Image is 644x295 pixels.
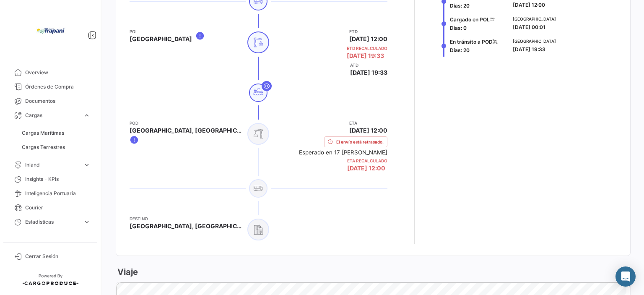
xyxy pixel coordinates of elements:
h3: Viaje [116,266,138,278]
span: Días: 0 [450,25,467,31]
span: Días: 20 [450,47,470,53]
span: [DATE] 12:00 [347,164,385,172]
span: Cargas Terrestres [22,144,65,151]
span: Cargas [25,112,80,119]
span: [GEOGRAPHIC_DATA] [513,16,556,22]
span: [GEOGRAPHIC_DATA] [513,38,556,44]
app-card-info-title: POD [130,120,244,126]
span: Cargado en POL [450,16,490,23]
app-card-info-title: ETD Recalculado [347,45,387,52]
span: [DATE] 00:01 [513,24,545,30]
span: Inteligencia Portuaria [25,190,91,197]
a: Órdenes de Compra [7,80,94,94]
a: Courier [7,201,94,215]
span: [DATE] 12:00 [513,2,545,8]
span: En tránsito a POD [450,39,493,45]
app-card-info-title: POL [130,28,192,35]
span: Estadísticas [25,218,80,226]
span: [DATE] 19:33 [350,68,387,77]
app-card-info-title: ETA Recalculado [347,157,387,164]
span: [DATE] 19:33 [347,52,384,60]
span: expand_more [83,218,91,226]
app-card-info-title: ATD [350,62,387,68]
span: [GEOGRAPHIC_DATA], [GEOGRAPHIC_DATA] [130,126,244,135]
span: [DATE] 19:33 [513,46,545,52]
span: [GEOGRAPHIC_DATA], [GEOGRAPHIC_DATA] [130,222,244,230]
span: Overview [25,69,91,76]
a: Overview [7,65,94,80]
span: Courier [25,204,91,211]
span: expand_more [83,112,91,119]
span: Órdenes de Compra [25,83,91,91]
div: Abrir Intercom Messenger [615,266,636,287]
small: Esperado en 17 [PERSON_NAME] [299,149,387,156]
span: Documentos [25,97,91,105]
span: Insights - KPIs [25,175,91,183]
app-card-info-title: Destino [130,215,244,222]
span: [GEOGRAPHIC_DATA] [130,35,192,43]
a: Documentos [7,94,94,108]
a: Insights - KPIs [7,172,94,186]
span: expand_more [83,161,91,169]
span: [DATE] 12:00 [349,126,387,135]
span: El envío está retrasado. [336,138,384,145]
app-card-info-title: ETA [349,120,387,126]
span: Cerrar Sesión [25,253,91,260]
span: Cargas Marítimas [22,129,64,137]
span: Días: 20 [450,3,470,9]
a: Cargas Marítimas [18,127,94,139]
span: [DATE] 12:00 [349,35,387,43]
a: Cargas Terrestres [18,141,94,154]
app-card-info-title: ETD [349,28,387,35]
img: bd005829-9598-4431-b544-4b06bbcd40b2.jpg [29,10,71,52]
span: Inland [25,161,80,169]
a: Inteligencia Portuaria [7,186,94,201]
